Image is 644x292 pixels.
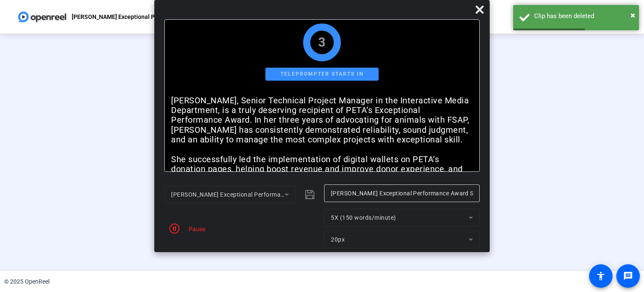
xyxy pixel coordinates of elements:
p: She successfully led the implementation of digital wallets on PETA’s donation pages, helping boos... [171,155,473,204]
div: Clip has been deleted [534,11,633,21]
mat-icon: message [623,271,633,281]
p: [PERSON_NAME], Senior Technical Project Manager in the Interactive Media Department, is a truly d... [171,96,473,145]
div: © 2025 OpenReel [4,277,49,286]
input: Title [331,188,473,198]
div: Teleprompter starts in [265,68,379,81]
img: OpenReel logo [17,8,68,25]
button: Close [631,9,635,21]
div: Pause [184,224,205,233]
span: × [631,10,635,20]
mat-icon: accessibility [596,271,606,281]
p: [PERSON_NAME] Exceptional Performance Award Speech [72,12,225,22]
div: 3 [318,37,326,47]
